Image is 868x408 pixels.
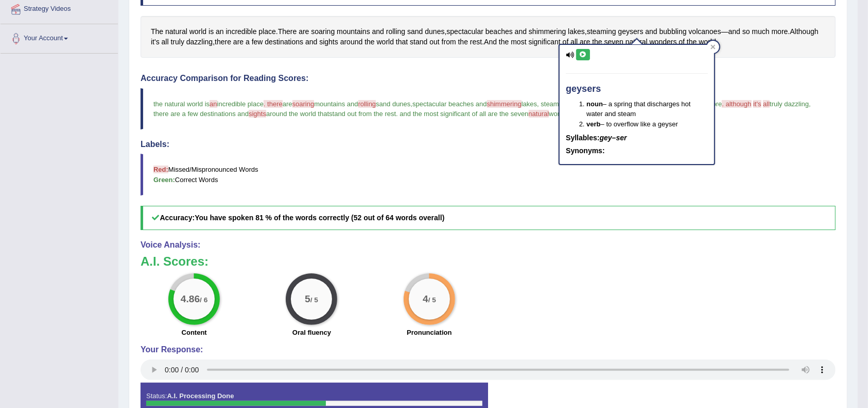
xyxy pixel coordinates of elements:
span: , [537,100,539,108]
span: Click to see word definition [425,26,444,37]
span: Click to see word definition [165,26,187,37]
span: Click to see word definition [319,37,338,47]
span: Click to see word definition [396,37,408,47]
span: wonders of the world [549,110,611,118]
span: Click to see word definition [511,37,526,47]
div: . , , — . , . . [141,16,836,58]
span: all [763,100,770,108]
span: steaming [541,100,568,108]
span: Click to see word definition [189,26,206,37]
span: stand out from the rest [329,110,396,118]
span: Click to see word definition [568,26,585,37]
span: Click to see word definition [515,26,527,37]
span: are [283,100,292,108]
span: Click to see word definition [364,37,374,47]
big: 4 [423,293,428,305]
span: , [410,100,412,108]
span: Click to see word definition [386,26,405,37]
span: Click to see word definition [442,37,456,47]
span: . [396,110,398,118]
span: Click to see word definition [215,37,231,47]
span: Click to see word definition [484,37,497,47]
span: spectacular beaches and [412,100,487,108]
span: Click to see word definition [728,26,740,37]
span: Click to see word definition [337,26,370,37]
li: – to overflow like a geyser [586,119,708,129]
span: Click to see word definition [170,37,184,47]
h4: Your Response: [141,345,836,354]
em: gey–ser [600,134,627,142]
b: You have spoken 81 % of the words correctly (52 out of 64 words overall) [195,214,444,222]
small: / 5 [310,296,318,304]
span: soaring [292,100,315,108]
label: Pronunciation [407,328,452,337]
b: Green: [153,176,175,184]
h4: Accuracy Comparison for Reading Scores: [141,74,836,83]
span: Click to see word definition [311,26,335,37]
span: Click to see word definition [752,26,770,37]
span: Click to see word definition [645,26,657,37]
h4: geysers [566,84,708,94]
span: Click to see word definition [216,26,224,37]
span: Click to see word definition [258,26,275,37]
span: , [809,100,811,108]
span: Click to see word definition [499,37,509,47]
blockquote: Missed/Mispronounced Words Correct Words [141,154,836,195]
h4: Voice Analysis: [141,240,836,250]
span: . although [722,100,751,108]
span: Click to see word definition [618,26,644,37]
h5: Syllables: [566,134,708,142]
span: and the most significant of all are the seven [400,110,528,118]
span: Click to see word definition [372,26,384,37]
span: an [210,100,217,108]
span: Click to see word definition [689,26,721,37]
small: / 6 [200,296,207,304]
big: 4.86 [181,293,200,305]
span: sand dunes [376,100,410,108]
span: Click to see word definition [151,26,163,37]
span: Click to see word definition [470,37,482,47]
span: Click to see word definition [252,37,263,47]
span: incredible place [217,100,264,108]
span: there are a few destinations and [153,110,249,118]
span: Click to see word definition [340,37,363,47]
h4: Labels: [141,140,836,149]
span: Click to see word definition [278,26,297,37]
span: mountains and [314,100,358,108]
span: Click to see word definition [659,26,687,37]
span: Click to see word definition [407,26,423,37]
span: Click to see word definition [410,37,427,47]
span: Click to see word definition [790,26,818,37]
span: rolling [358,100,376,108]
small: / 5 [428,296,436,304]
b: Red: [153,166,168,173]
li: – a spring that discharges hot water and steam [586,99,708,119]
a: Your Account [1,24,118,50]
span: Click to see word definition [458,37,468,47]
big: 5 [305,293,311,305]
span: Click to see word definition [529,37,561,47]
span: Click to see word definition [742,26,750,37]
h5: Accuracy: [141,206,836,230]
span: Click to see word definition [377,37,394,47]
span: Click to see word definition [162,37,169,47]
span: Click to see word definition [151,37,160,47]
span: Click to see word definition [485,26,513,37]
span: Click to see word definition [772,26,788,37]
span: Click to see word definition [246,37,250,47]
span: Click to see word definition [305,37,317,47]
span: Click to see word definition [233,37,244,47]
strong: A.I. Processing Done [167,392,234,400]
b: noun [586,100,603,108]
span: Click to see word definition [186,37,213,47]
b: A.I. Scores: [141,254,209,268]
span: Click to see word definition [209,26,214,37]
span: truly dazzling [770,100,809,108]
span: sights [249,110,266,118]
span: Click to see word definition [446,26,483,37]
span: shimmering [487,100,522,108]
b: verb [586,120,600,128]
span: lakes [522,100,537,108]
span: Click to see word definition [226,26,257,37]
label: Oral fluency [292,328,331,337]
